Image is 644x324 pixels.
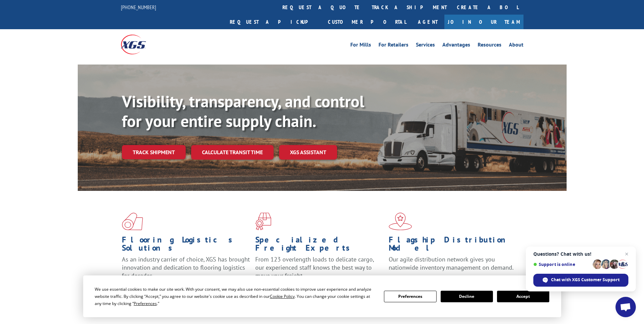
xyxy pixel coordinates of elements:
span: Close chat [623,250,631,258]
span: Our agile distribution network gives you nationwide inventory management on demand. [389,255,514,271]
h1: Flagship Distribution Model [389,236,517,255]
a: [PHONE_NUMBER] [121,4,156,11]
span: Preferences [134,301,157,306]
button: Decline [441,291,493,302]
img: xgs-icon-flagship-distribution-model-red [389,213,412,230]
span: Cookie Policy [270,293,295,299]
h1: Flooring Logistics Solutions [122,236,250,255]
a: Join Our Team [444,15,523,29]
a: For Retailers [379,42,408,50]
a: Request a pickup [225,15,323,29]
span: As an industry carrier of choice, XGS has brought innovation and dedication to flooring logistics... [122,255,250,280]
a: Agent [411,15,444,29]
img: xgs-icon-total-supply-chain-intelligence-red [122,213,143,230]
b: Visibility, transparency, and control for your entire supply chain. [122,91,364,131]
a: For Mills [350,42,371,50]
a: Services [416,42,435,50]
a: Track shipment [122,145,186,159]
a: Customer Portal [323,15,411,29]
span: Support is online [533,262,590,267]
button: Preferences [384,291,436,302]
a: Resources [478,42,501,50]
a: About [509,42,523,50]
button: Accept [497,291,549,302]
span: Chat with XGS Customer Support [551,277,620,283]
a: XGS ASSISTANT [279,145,337,160]
span: Questions? Chat with us! [533,251,628,257]
a: Calculate transit time [191,145,274,160]
div: Cookie Consent Prompt [83,275,561,317]
div: Open chat [615,297,636,317]
a: Advantages [442,42,470,50]
div: We use essential cookies to make our site work. With your consent, we may also use non-essential ... [95,286,376,307]
div: Chat with XGS Customer Support [533,274,628,287]
img: xgs-icon-focused-on-flooring-red [255,213,271,230]
h1: Specialized Freight Experts [255,236,384,255]
p: From 123 overlength loads to delicate cargo, our experienced staff knows the best way to move you... [255,255,384,286]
